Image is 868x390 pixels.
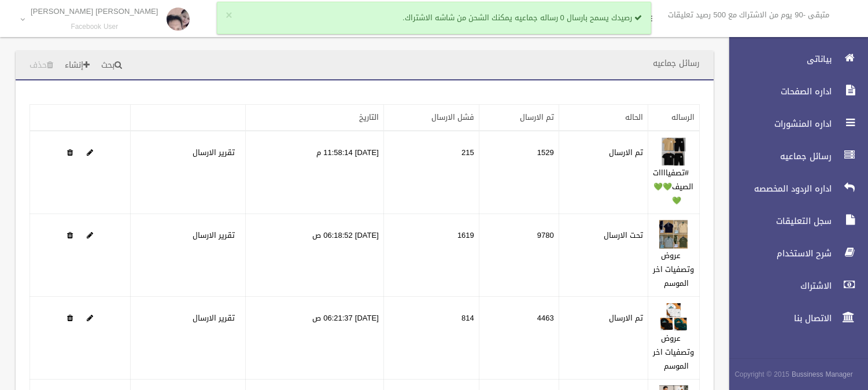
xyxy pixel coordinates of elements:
a: الاشتراك [719,273,868,299]
span: الاشتراك [719,280,835,292]
a: Edit [87,228,93,242]
div: رصيدك يسمح بارسال 0 رساله جماعيه يمكنك الشحن من شاشه الاشتراك. [217,2,651,34]
span: سجل التعليقات [719,215,835,227]
th: الحاله [559,105,648,131]
td: [DATE] 06:21:37 ص [246,297,384,380]
label: تم الارسال [609,311,643,325]
a: عروض وتصفيات اخر الموسم [653,331,694,373]
th: الرساله [648,105,699,131]
span: شرح الاستخدام [719,248,835,259]
a: إنشاء [60,55,94,76]
a: عروض وتصفيات اخر الموسم [653,248,694,290]
a: #تصفياااات الصيف💚💚💚 [653,165,694,208]
td: 9780 [479,214,559,297]
a: فشل الارسال [431,110,474,124]
span: بياناتى [719,53,835,65]
a: تم الارسال [520,110,554,124]
button: × [226,10,232,21]
a: Edit [659,145,688,160]
a: تقرير الارسال [193,311,235,325]
label: تم الارسال [609,146,643,160]
td: [DATE] 11:58:14 م [246,131,384,214]
a: رسائل جماعيه [719,144,868,169]
a: Edit [87,145,93,160]
img: 638921317530789184.jpeg [659,303,688,332]
a: بياناتى [719,46,868,72]
header: رسائل جماعيه [639,52,714,75]
a: اداره المنشورات [719,111,868,137]
span: اداره المنشورات [719,118,835,130]
a: Edit [87,311,93,325]
a: اداره الردود المخصصه [719,176,868,201]
span: الاتصال بنا [719,312,835,324]
a: شرح الاستخدام [719,241,868,266]
a: الاتصال بنا [719,306,868,331]
td: 4463 [479,297,559,380]
td: 215 [383,131,479,214]
td: 1619 [383,214,479,297]
span: اداره الردود المخصصه [719,183,835,194]
label: تحت الارسال [604,229,643,242]
small: Facebook User [31,23,158,31]
p: [PERSON_NAME] [PERSON_NAME] [31,7,158,16]
a: اداره الصفحات [719,79,868,104]
td: 814 [383,297,479,380]
span: Copyright © 2015 [734,368,789,381]
img: 638921316079429509.jpeg [659,220,688,249]
td: [DATE] 06:18:52 ص [246,214,384,297]
a: بحث [97,55,127,76]
span: رسائل جماعيه [719,150,835,162]
img: 638919359666262752.jpeg [659,137,688,166]
a: التاريخ [359,110,379,124]
a: Edit [659,311,688,325]
a: Edit [659,228,688,242]
span: اداره الصفحات [719,86,835,97]
td: 1529 [479,131,559,214]
a: سجل التعليقات [719,208,868,234]
strong: Bussiness Manager [792,368,853,381]
a: تقرير الارسال [193,228,235,242]
a: تقرير الارسال [193,145,235,160]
